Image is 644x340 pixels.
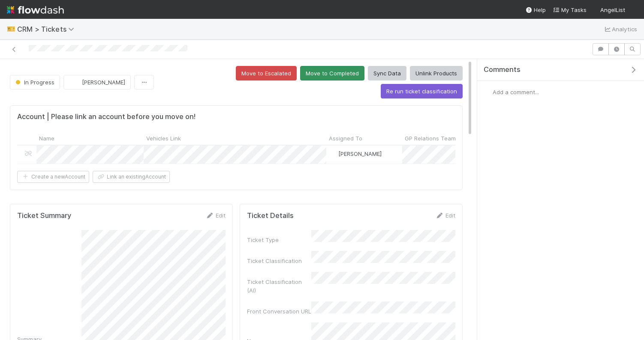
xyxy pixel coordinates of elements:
[71,78,79,86] img: avatar_4aa8e4fd-f2b7-45ba-a6a5-94a913ad1fe4.png
[493,89,539,95] span: Add a comment...
[63,75,131,89] button: [PERSON_NAME]
[247,307,311,316] div: Front Conversation URL
[405,134,456,143] span: GP Relations Team
[247,256,311,265] div: Ticket Classification
[247,212,294,220] h5: Ticket Details
[338,150,382,157] span: [PERSON_NAME]
[17,171,89,183] button: Create a newAccount
[146,134,181,143] span: Vehicles Link
[553,6,587,13] span: My Tasks
[600,6,625,13] span: AngelList
[93,171,170,183] button: Link an existingAccount
[525,6,546,14] div: Help
[17,25,78,33] span: CRM > Tickets
[17,113,196,121] h5: Account | Please link an account before you move on!
[603,24,637,34] a: Analytics
[553,6,587,14] a: My Tasks
[381,84,463,98] button: Re run ticket classification
[39,134,54,143] span: Name
[10,75,60,89] button: In Progress
[205,212,226,219] a: Edit
[629,6,637,15] img: avatar_4aa8e4fd-f2b7-45ba-a6a5-94a913ad1fe4.png
[7,25,15,33] span: 🎫
[435,212,455,219] a: Edit
[484,88,493,96] img: avatar_4aa8e4fd-f2b7-45ba-a6a5-94a913ad1fe4.png
[247,277,311,295] div: Ticket Classification (AI)
[82,79,125,86] span: [PERSON_NAME]
[247,236,311,244] div: Ticket Type
[236,66,297,81] button: Move to Escalated
[7,3,64,17] img: logo-inverted-e16ddd16eac7371096b0.svg
[14,79,54,86] span: In Progress
[484,66,521,74] span: Comments
[17,212,71,220] h5: Ticket Summary
[368,66,406,81] button: Sync Data
[330,149,382,158] div: [PERSON_NAME]
[329,134,362,143] span: Assigned To
[330,150,337,157] img: avatar_4aa8e4fd-f2b7-45ba-a6a5-94a913ad1fe4.png
[410,66,463,81] button: Unlink Products
[300,66,364,81] button: Move to Completed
